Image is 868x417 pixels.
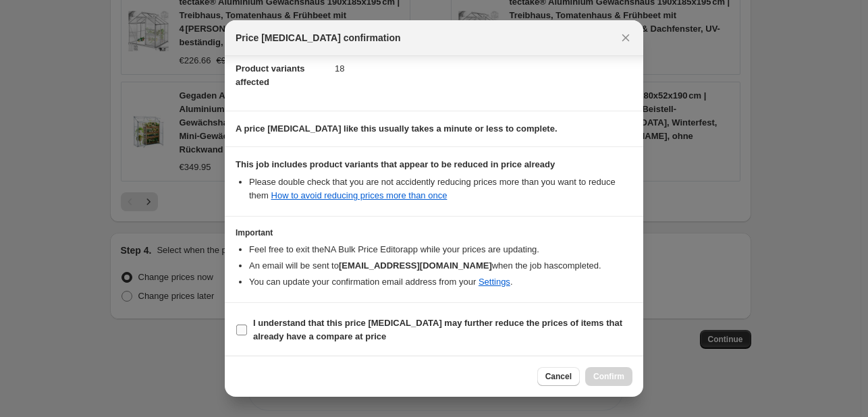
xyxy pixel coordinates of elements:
span: Cancel [545,371,572,382]
button: Close [616,28,635,47]
h3: Important [236,227,632,238]
dd: 18 [335,51,632,86]
button: Cancel [537,367,580,386]
b: This job includes product variants that appear to be reduced in price already [236,159,555,169]
span: Product variants affected [236,63,305,87]
span: Price [MEDICAL_DATA] confirmation [236,31,401,45]
b: I understand that this price [MEDICAL_DATA] may further reduce the prices of items that already h... [253,318,622,341]
a: Settings [479,277,510,287]
b: [EMAIL_ADDRESS][DOMAIN_NAME] [339,260,492,271]
b: A price [MEDICAL_DATA] like this usually takes a minute or less to complete. [236,123,558,134]
li: You can update your confirmation email address from your . [249,275,632,289]
li: An email will be sent to when the job has completed . [249,259,632,273]
a: How to avoid reducing prices more than once [271,190,447,200]
li: Please double check that you are not accidently reducing prices more than you want to reduce them [249,175,632,202]
li: Feel free to exit the NA Bulk Price Editor app while your prices are updating. [249,243,632,256]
